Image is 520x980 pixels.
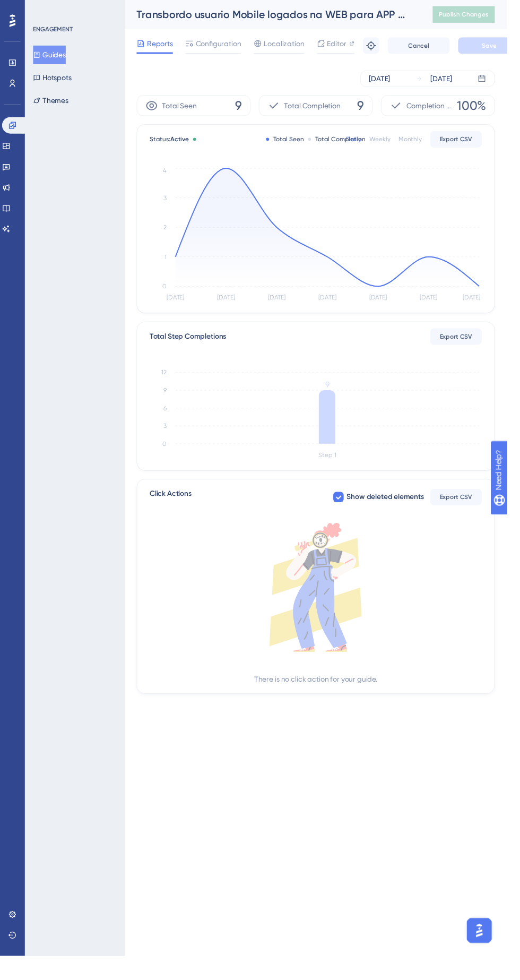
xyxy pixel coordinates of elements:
div: Total Step Completions [153,339,232,351]
tspan: [DATE] [171,302,189,309]
div: Weekly [379,139,400,147]
iframe: UserGuiding AI Assistant Launcher [475,938,507,970]
span: Active [175,139,194,147]
button: Themes [34,93,70,113]
span: Editor [335,38,355,51]
tspan: Step 1 [327,463,345,470]
div: Total Completion [316,139,375,147]
div: ENGAGEMENT [34,25,74,34]
tspan: [DATE] [378,302,396,309]
tspan: 3 [168,199,171,207]
span: Publish Changes [450,11,501,19]
div: [DATE] [441,74,463,87]
tspan: 0 [167,290,171,297]
span: Cancel [419,42,440,51]
tspan: [DATE] [327,302,345,309]
span: Reports [151,38,177,51]
span: Click Actions [153,500,196,519]
tspan: 12 [166,378,171,385]
button: Export CSV [441,501,494,518]
div: Monthly [409,139,432,147]
span: Export CSV [451,505,484,514]
button: Hotspots [34,70,73,89]
tspan: 1 [169,260,171,267]
span: Completion Rate [417,102,464,115]
tspan: 9 [333,390,337,400]
span: Export CSV [451,139,484,147]
tspan: 0 [167,451,171,459]
tspan: 6 [168,415,171,422]
button: Cancel [397,38,461,55]
div: Total Seen [273,139,311,147]
tspan: [DATE] [223,302,241,309]
div: [DATE] [378,74,400,87]
span: Status: [153,139,194,147]
div: Transbordo usuario Mobile logados na WEB para APP - de [DATE] até [140,7,417,22]
tspan: [DATE] [430,302,448,309]
tspan: 3 [168,433,171,441]
span: 100% [469,100,498,117]
span: Total Seen [166,102,202,115]
button: Export CSV [441,134,494,151]
button: Guides [34,47,67,66]
tspan: [DATE] [474,302,492,309]
button: Export CSV [441,337,494,354]
span: 9 [366,100,373,117]
tspan: 9 [168,397,171,404]
span: Need Help? [25,3,66,15]
span: 9 [241,100,248,117]
span: Export CSV [451,341,484,349]
span: Save [494,42,509,51]
tspan: [DATE] [275,302,293,309]
div: There is no click action for your guide. [261,690,387,702]
span: Localization [271,38,312,51]
span: Configuration [201,38,247,51]
tspan: 2 [168,229,171,237]
span: Total Completion [291,102,349,115]
span: Show deleted elements [356,503,435,516]
tspan: 4 [167,171,171,179]
button: Publish Changes [444,6,507,23]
